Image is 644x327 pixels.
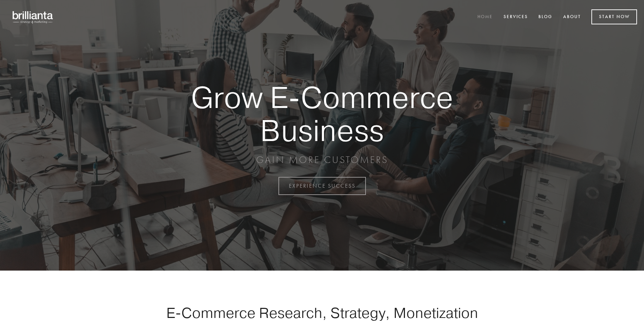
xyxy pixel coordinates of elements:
a: About [559,11,585,23]
img: brillianta - research, strategy, marketing [7,7,59,27]
p: GAIN MORE CUSTOMERS [167,154,477,166]
h1: E-Commerce Research, Strategy, Monetization [144,304,500,321]
a: Home [473,11,497,23]
a: Blog [534,11,557,23]
a: Start Now [591,9,637,24]
strong: Grow E-Commerce Business [167,81,477,147]
a: Services [499,11,532,23]
a: EXPERIENCE SUCCESS [278,177,366,195]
